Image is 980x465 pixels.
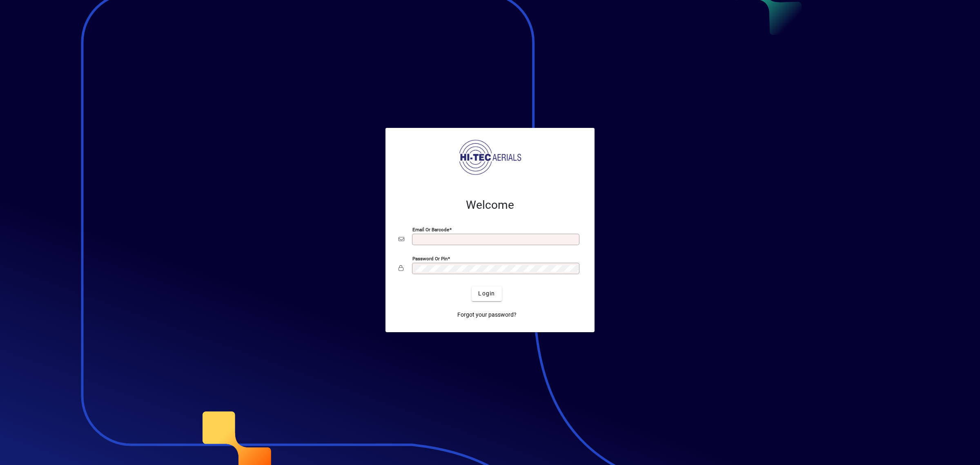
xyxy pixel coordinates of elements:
span: Forgot your password? [457,311,517,319]
h2: Welcome [399,198,581,212]
mat-label: Email or Barcode [412,226,449,232]
button: Login [472,286,501,301]
a: Forgot your password? [454,308,520,322]
mat-label: Password or Pin [412,255,448,261]
span: Login [478,289,495,298]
